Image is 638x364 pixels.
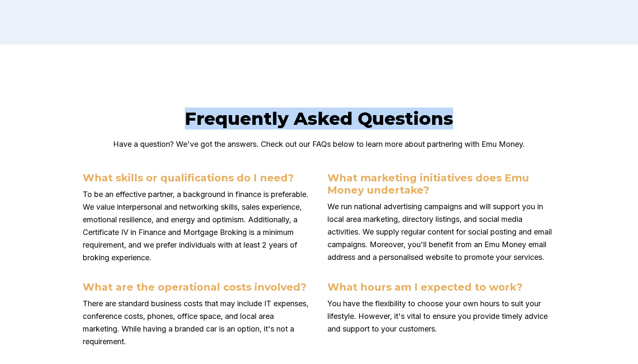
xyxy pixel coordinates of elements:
[83,188,311,264] p: To be an effective partner, a background in finance is preferable. We value interpersonal and net...
[327,172,555,196] h3: What marketing initiatives does Emu Money undertake?
[83,138,555,151] p: Have a question? We've got the answers. Check out our FAQs below to learn more about partnering w...
[327,281,555,293] h3: What hours am I expected to work?
[83,281,311,293] h3: What are the operational costs involved?
[83,108,555,129] h2: Frequently Asked Questions
[327,200,555,264] p: We run national advertising campaigns and will support you in local area marketing, directory lis...
[327,297,555,335] p: You have the flexibility to choose your own hours to suit your lifestyle. However, it's vital to ...
[83,297,311,348] p: There are standard business costs that may include IT expenses, conference costs, phones, office ...
[83,172,311,184] h3: What skills or qualifications do I need?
